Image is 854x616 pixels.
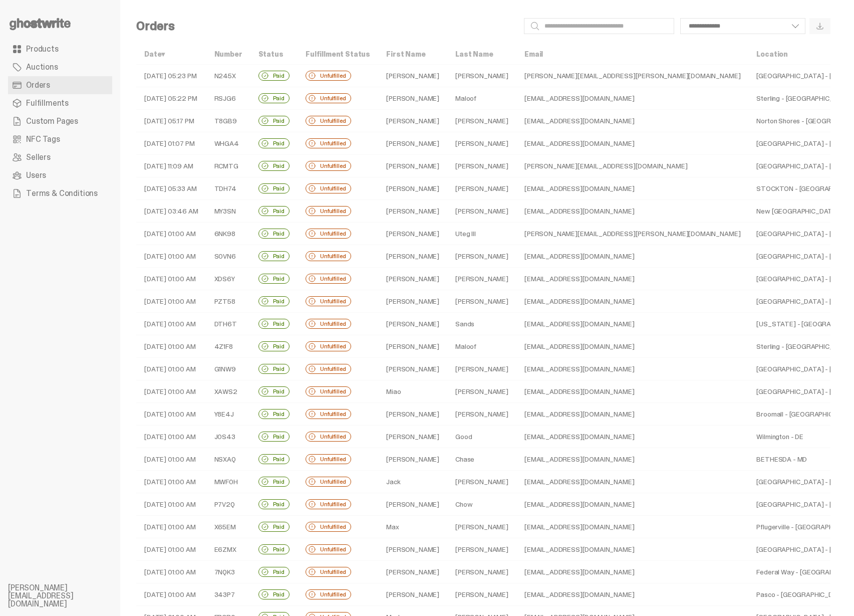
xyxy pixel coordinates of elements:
[206,561,250,583] td: 7NQK3
[306,454,351,464] div: Unfulfilled
[258,499,290,509] div: Paid
[206,245,250,268] td: S0VN6
[206,65,250,87] td: N245X
[378,493,447,516] td: [PERSON_NAME]
[206,268,250,290] td: XDS6Y
[258,206,290,216] div: Paid
[378,44,447,65] th: First Name
[378,583,447,606] td: [PERSON_NAME]
[258,93,290,103] div: Paid
[8,166,112,184] a: Users
[378,313,447,335] td: [PERSON_NAME]
[306,386,351,396] div: Unfulfilled
[8,58,112,76] a: Auctions
[516,87,748,110] td: [EMAIL_ADDRESS][DOMAIN_NAME]
[258,138,290,148] div: Paid
[516,335,748,358] td: [EMAIL_ADDRESS][DOMAIN_NAME]
[136,403,206,426] td: [DATE] 01:00 AM
[378,290,447,313] td: [PERSON_NAME]
[378,132,447,155] td: [PERSON_NAME]
[26,81,50,89] span: Orders
[378,448,447,471] td: [PERSON_NAME]
[306,229,351,239] div: Unfulfilled
[447,245,516,268] td: [PERSON_NAME]
[136,358,206,380] td: [DATE] 01:00 AM
[144,50,165,59] a: Date▾
[447,200,516,223] td: [PERSON_NAME]
[161,50,165,59] span: ▾
[258,386,290,396] div: Paid
[258,589,290,599] div: Paid
[306,522,351,532] div: Unfulfilled
[136,245,206,268] td: [DATE] 01:00 AM
[258,364,290,374] div: Paid
[306,161,351,171] div: Unfulfilled
[378,110,447,132] td: [PERSON_NAME]
[206,110,250,132] td: T8GB9
[26,99,69,107] span: Fulfillments
[306,183,351,193] div: Unfulfilled
[136,268,206,290] td: [DATE] 01:00 AM
[378,223,447,245] td: [PERSON_NAME]
[306,251,351,261] div: Unfulfilled
[378,516,447,538] td: Max
[306,567,351,577] div: Unfulfilled
[306,589,351,599] div: Unfulfilled
[258,409,290,419] div: Paid
[447,335,516,358] td: Maloof
[306,499,351,509] div: Unfulfilled
[8,94,112,112] a: Fulfillments
[258,183,290,193] div: Paid
[206,380,250,403] td: XAWS2
[447,448,516,471] td: Chase
[26,153,51,161] span: Sellers
[250,44,298,65] th: Status
[516,223,748,245] td: [PERSON_NAME][EMAIL_ADDRESS][PERSON_NAME][DOMAIN_NAME]
[206,358,250,380] td: G1NW9
[447,561,516,583] td: [PERSON_NAME]
[136,132,206,155] td: [DATE] 01:07 PM
[206,223,250,245] td: 6NK98
[306,296,351,306] div: Unfulfilled
[378,426,447,448] td: [PERSON_NAME]
[516,65,748,87] td: [PERSON_NAME][EMAIL_ADDRESS][PERSON_NAME][DOMAIN_NAME]
[136,426,206,448] td: [DATE] 01:00 AM
[516,538,748,561] td: [EMAIL_ADDRESS][DOMAIN_NAME]
[378,87,447,110] td: [PERSON_NAME]
[378,538,447,561] td: [PERSON_NAME]
[136,493,206,516] td: [DATE] 01:00 AM
[516,44,748,65] th: Email
[378,268,447,290] td: [PERSON_NAME]
[26,189,98,197] span: Terms & Conditions
[206,471,250,493] td: MWF0H
[206,448,250,471] td: NSXAQ
[206,132,250,155] td: WHGA4
[306,432,351,442] div: Unfulfilled
[516,380,748,403] td: [EMAIL_ADDRESS][DOMAIN_NAME]
[516,313,748,335] td: [EMAIL_ADDRESS][DOMAIN_NAME]
[258,477,290,487] div: Paid
[258,161,290,171] div: Paid
[136,538,206,561] td: [DATE] 01:00 AM
[306,71,351,81] div: Unfulfilled
[447,516,516,538] td: [PERSON_NAME]
[447,87,516,110] td: Maloof
[136,290,206,313] td: [DATE] 01:00 AM
[206,335,250,358] td: 4Z1F8
[306,319,351,329] div: Unfulfilled
[447,426,516,448] td: Good
[447,223,516,245] td: Uteg III
[298,44,378,65] th: Fulfillment Status
[306,116,351,126] div: Unfulfilled
[447,110,516,132] td: [PERSON_NAME]
[8,184,112,202] a: Terms & Conditions
[26,63,58,71] span: Auctions
[206,538,250,561] td: E6ZMX
[206,493,250,516] td: P7V2Q
[258,522,290,532] div: Paid
[136,380,206,403] td: [DATE] 01:00 AM
[258,116,290,126] div: Paid
[258,567,290,577] div: Paid
[516,583,748,606] td: [EMAIL_ADDRESS][DOMAIN_NAME]
[26,117,78,125] span: Custom Pages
